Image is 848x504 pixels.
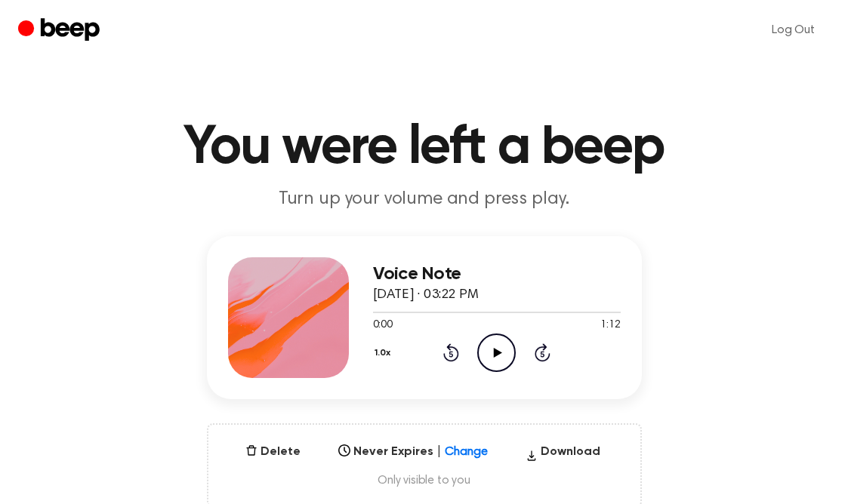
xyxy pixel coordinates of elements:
[373,264,621,284] h3: Voice Note
[134,187,714,212] p: Turn up your volume and press play.
[373,340,396,366] button: 1.0x
[757,12,830,48] a: Log Out
[373,318,393,333] span: 0:00
[520,443,606,467] button: Download
[18,16,103,45] a: Beep
[227,473,622,488] span: Only visible to you
[373,288,479,302] span: [DATE] · 03:22 PM
[38,121,811,175] h1: You were left a beep
[600,318,620,333] span: 1:12
[239,443,307,461] button: Delete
